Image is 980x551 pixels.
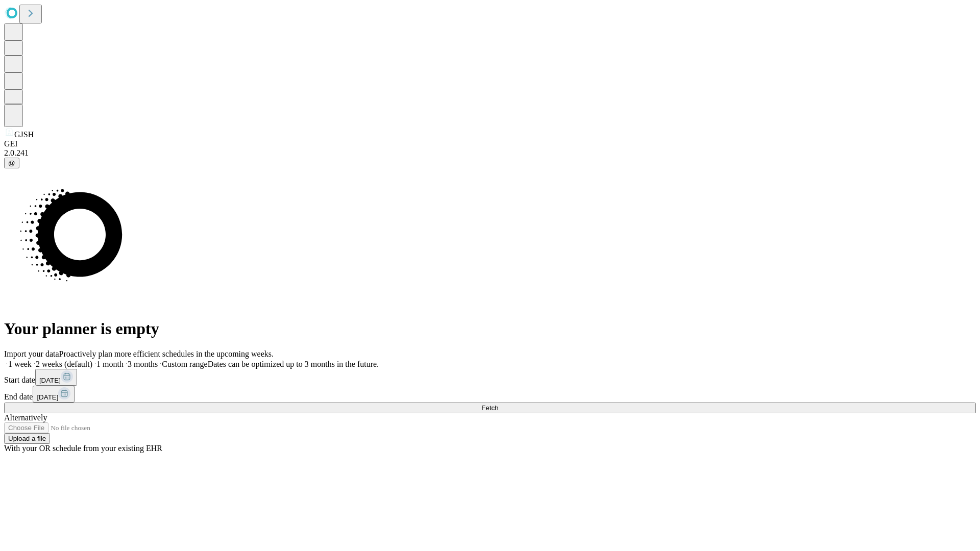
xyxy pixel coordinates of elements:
span: Fetch [481,404,498,412]
span: [DATE] [39,377,61,384]
span: 2 weeks (default) [36,360,92,368]
span: Proactively plan more efficient schedules in the upcoming weeks. [59,349,274,358]
span: Custom range [162,360,207,368]
button: @ [4,158,19,168]
span: GJSH [14,130,34,139]
div: 2.0.241 [4,148,976,158]
span: @ [8,159,15,167]
h1: Your planner is empty [4,319,976,338]
div: End date [4,386,976,403]
span: 1 week [8,360,32,368]
span: Import your data [4,349,59,358]
span: 3 months [128,360,158,368]
span: With your OR schedule from your existing EHR [4,444,162,453]
button: Fetch [4,403,976,413]
span: Alternatively [4,413,47,422]
button: [DATE] [35,369,77,386]
div: GEI [4,139,976,148]
span: 1 month [96,360,124,368]
span: Dates can be optimized up to 3 months in the future. [208,360,379,368]
button: [DATE] [33,386,75,403]
button: Upload a file [4,433,50,444]
div: Start date [4,369,976,386]
span: [DATE] [37,393,58,401]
